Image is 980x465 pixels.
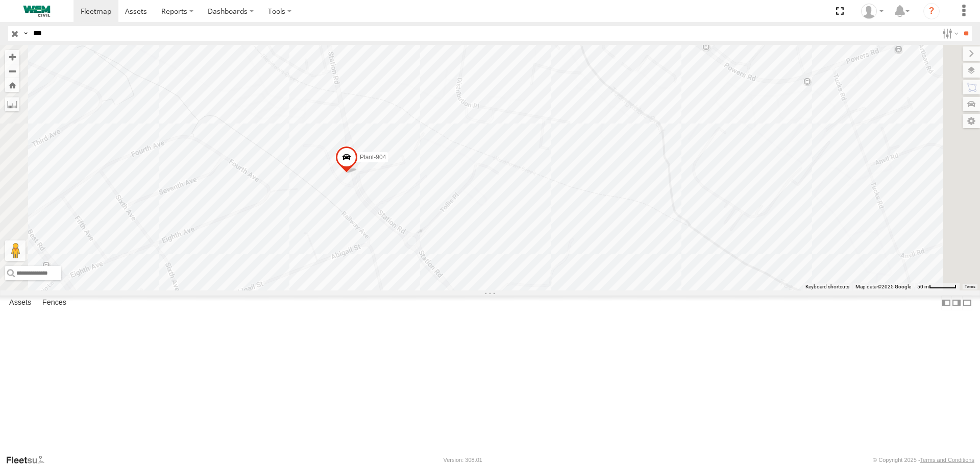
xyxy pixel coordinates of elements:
span: Plant-904 [360,154,386,161]
label: Map Settings [963,114,980,128]
label: Dock Summary Table to the Right [951,296,962,310]
label: Measure [5,97,19,111]
button: Zoom in [5,50,19,64]
span: Map data ©2025 Google [855,284,911,289]
button: Zoom out [5,64,19,78]
button: Map scale: 50 m per 50 pixels [914,283,960,290]
span: 50 m [917,284,929,289]
label: Assets [4,296,36,310]
label: Hide Summary Table [962,296,972,310]
button: Keyboard shortcuts [805,283,849,290]
div: Version: 308.01 [444,457,482,463]
i: ? [923,3,940,19]
a: Terms and Conditions [920,457,974,463]
label: Search Filter Options [938,26,960,41]
label: Dock Summary Table to the Left [941,296,951,310]
label: Fences [37,296,71,310]
a: Terms (opens in new tab) [965,284,975,288]
button: Zoom Home [5,78,19,92]
img: WEMCivilLogo.svg [10,6,63,17]
button: Drag Pegman onto the map to open Street View [5,240,26,261]
label: Search Query [21,26,30,41]
div: Jeff Manalo [857,4,887,19]
div: © Copyright 2025 - [873,457,974,463]
a: Visit our Website [6,455,53,465]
